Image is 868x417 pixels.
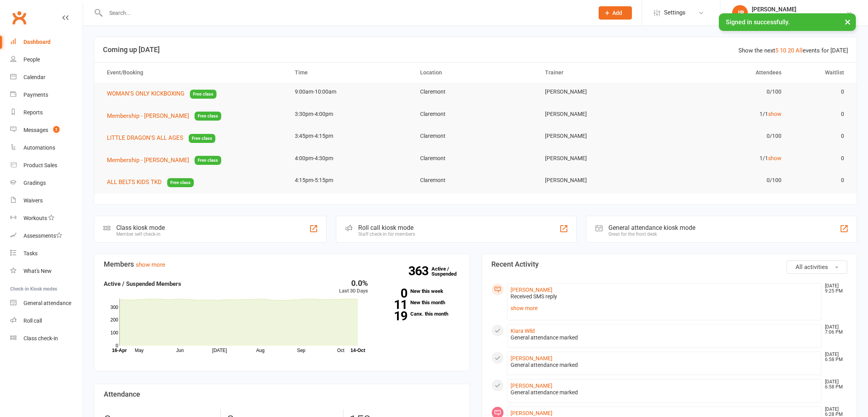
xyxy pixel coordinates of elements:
[821,283,847,294] time: [DATE] 9:25 PM
[23,180,46,186] div: Gradings
[195,112,221,121] span: Free class
[732,5,748,21] div: JB
[538,105,663,123] td: [PERSON_NAME]
[664,4,686,22] span: Settings
[107,179,162,186] span: ALL BELTS KIDS TKD
[413,149,538,168] td: Claremont
[358,231,415,237] div: Staff check-in for members
[10,209,83,227] a: Workouts
[380,311,460,316] a: 19Canx. this month
[53,126,60,133] span: 2
[431,260,466,282] a: 363Active / Suspended
[9,8,29,27] a: Clubworx
[10,294,83,312] a: General attendance kiosk mode
[288,63,413,83] th: Time
[23,144,55,151] div: Automations
[339,279,368,295] div: Last 30 Days
[23,335,58,341] div: Class check-in
[380,299,407,310] strong: 11
[413,127,538,145] td: Claremont
[413,63,538,83] th: Location
[23,56,40,63] div: People
[511,293,818,300] div: Received SMS reply
[10,192,83,209] a: Waivers
[23,215,47,221] div: Workouts
[821,352,847,362] time: [DATE] 6:58 PM
[288,83,413,101] td: 9:00am-10:00am
[775,47,778,54] a: 5
[107,90,184,97] span: WOMAN'S ONLY KICKBOXING
[752,13,846,20] div: ATI Martial Arts - [GEOGRAPHIC_DATA]
[10,245,83,262] a: Tasks
[380,300,460,305] a: 11New this month
[608,231,695,237] div: Great for the front desk
[663,127,789,145] td: 0/100
[538,149,663,168] td: [PERSON_NAME]
[23,233,62,239] div: Assessments
[788,47,794,54] a: 20
[380,289,460,294] a: 0New this week
[100,63,288,83] th: Event/Booking
[23,300,71,306] div: General attendance
[107,111,221,121] button: Membership - [PERSON_NAME]Free class
[789,149,851,168] td: 0
[780,47,786,54] a: 10
[608,224,695,231] div: General attendance kiosk mode
[189,134,215,143] span: Free class
[107,155,221,165] button: Membership - [PERSON_NAME]Free class
[10,104,83,121] a: Reports
[107,134,183,141] span: LITTLE DRAGON'S ALL AGES
[738,46,848,55] div: Show the next events for [DATE]
[380,310,407,322] strong: 19
[10,227,83,245] a: Assessments
[10,121,83,139] a: Messages 2
[538,171,663,190] td: [PERSON_NAME]
[789,105,851,123] td: 0
[23,92,48,98] div: Payments
[10,174,83,192] a: Gradings
[358,224,415,231] div: Roll call kiosk mode
[10,33,83,51] a: Dashboard
[408,265,431,277] strong: 363
[288,171,413,190] td: 4:15pm-5:15pm
[104,260,460,268] h3: Members
[136,261,165,268] a: show more
[796,264,828,271] span: All activities
[821,325,847,335] time: [DATE] 7:06 PM
[10,262,83,280] a: What's New
[511,334,818,341] div: General attendance marked
[821,407,847,417] time: [DATE] 6:28 PM
[789,127,851,145] td: 0
[10,51,83,69] a: People
[23,109,43,116] div: Reports
[103,46,848,54] h3: Coming up [DATE]
[663,83,789,101] td: 0/100
[23,127,48,133] div: Messages
[796,47,803,54] a: All
[511,328,535,334] a: Kiara Wild
[107,177,194,187] button: ALL BELTS KIDS TKDFree class
[167,178,194,187] span: Free class
[821,379,847,390] time: [DATE] 6:58 PM
[104,280,181,287] strong: Active / Suspended Members
[107,112,189,119] span: Membership - [PERSON_NAME]
[538,127,663,145] td: [PERSON_NAME]
[107,157,189,164] span: Membership - [PERSON_NAME]
[841,13,855,30] button: ×
[511,389,818,396] div: General attendance marked
[789,63,851,83] th: Waitlist
[538,83,663,101] td: [PERSON_NAME]
[10,139,83,157] a: Automations
[511,362,818,368] div: General attendance marked
[104,390,460,398] h3: Attendance
[339,279,368,287] div: 0.0%
[380,287,407,299] strong: 0
[103,7,588,18] input: Search...
[511,383,552,389] a: [PERSON_NAME]
[23,318,42,324] div: Roll call
[23,74,45,80] div: Calendar
[413,171,538,190] td: Claremont
[23,250,38,256] div: Tasks
[789,171,851,190] td: 0
[10,330,83,347] a: Class kiosk mode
